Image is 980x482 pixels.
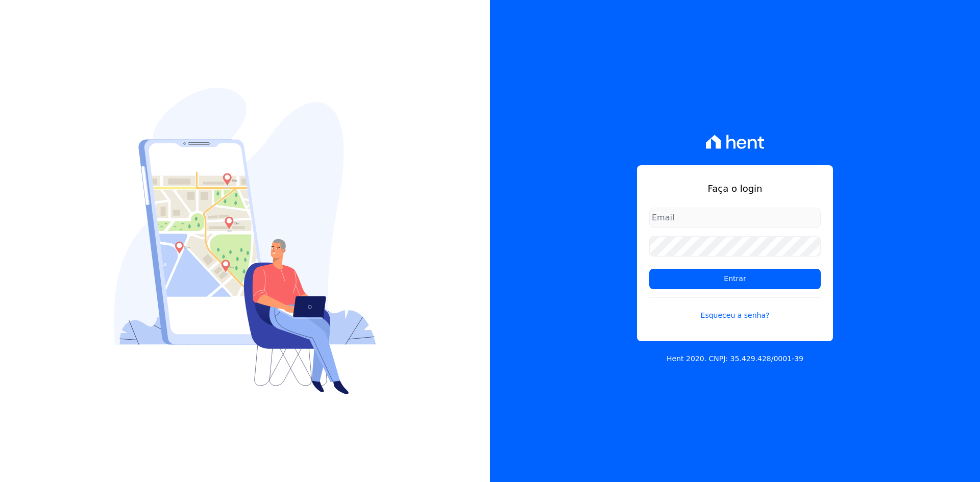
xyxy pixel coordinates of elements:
h1: Faça o login [649,182,821,195]
input: Entrar [649,269,821,289]
img: Login [114,88,376,394]
input: Email [649,208,821,228]
a: Esqueceu a senha? [649,297,821,321]
p: Hent 2020. CNPJ: 35.429.428/0001-39 [667,353,803,364]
